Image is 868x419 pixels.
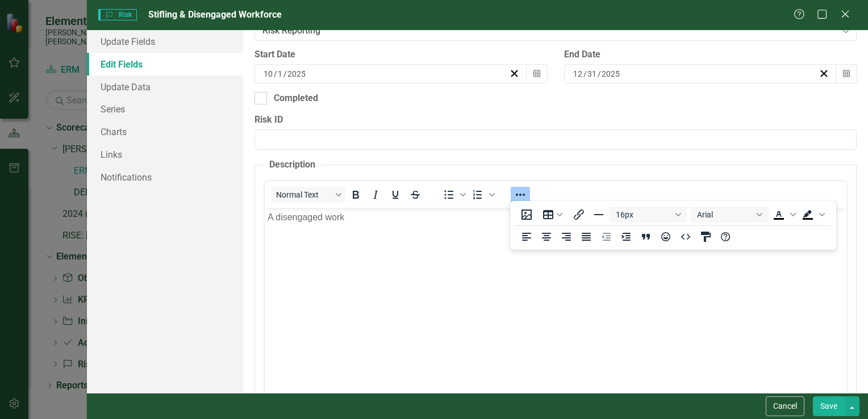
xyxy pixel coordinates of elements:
[517,229,536,245] button: Align left
[274,69,277,79] span: /
[254,48,547,61] div: Start Date
[537,229,556,245] button: Align center
[696,229,715,245] button: CSS Editor
[609,207,687,223] button: Font size 16px
[264,158,321,171] legend: Description
[87,30,243,53] a: Update Fields
[254,114,857,127] label: Risk ID
[697,210,753,219] span: Arial
[87,98,243,120] a: Series
[537,207,569,223] button: Table
[98,9,137,20] span: Risk
[690,207,769,223] button: Font Arial
[346,187,365,203] button: Bold
[813,396,845,416] button: Save
[636,229,656,245] button: Blockquote
[656,229,675,245] button: Emojis
[766,396,804,416] button: Cancel
[283,69,287,79] span: /
[276,190,332,199] span: Normal Text
[272,187,345,203] button: Block Normal Text
[569,207,589,223] button: Insert/edit link
[265,208,846,406] iframe: Rich Text Area
[366,187,385,203] button: Italic
[616,229,636,245] button: Increase indent
[274,92,318,105] div: Completed
[798,207,827,223] div: Background color Black
[87,120,243,143] a: Charts
[87,143,243,166] a: Links
[596,229,616,245] button: Decrease indent
[616,210,671,219] span: 16px
[769,207,798,223] div: Text color Black
[406,187,425,203] button: Strikethrough
[87,76,243,98] a: Update Data
[87,53,243,76] a: Edit Fields
[583,69,587,79] span: /
[439,187,468,203] div: Bullet list
[589,207,608,223] button: Horizontal line
[564,48,857,61] div: End Date
[716,229,735,245] button: Help
[598,69,601,79] span: /
[577,229,596,245] button: Justify
[511,187,530,203] button: Reveal or hide additional toolbar items
[557,229,576,245] button: Align right
[386,187,405,203] button: Underline
[87,166,243,188] a: Notifications
[468,187,496,203] div: Numbered list
[148,9,282,20] span: Stifling & Disengaged Workforce
[262,24,837,37] div: Risk Reporting
[517,207,536,223] button: Insert image
[676,229,695,245] button: HTML Editor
